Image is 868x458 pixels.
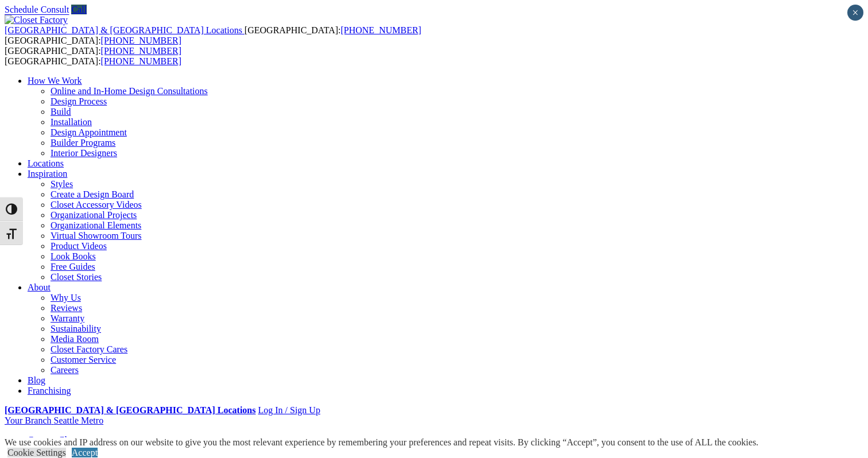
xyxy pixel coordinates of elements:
a: Interior Designers [51,148,117,158]
span: [GEOGRAPHIC_DATA] & [GEOGRAPHIC_DATA] Locations [5,25,242,35]
a: Styles [51,179,73,189]
a: Build [51,107,71,117]
a: Virtual Showroom Tours [51,231,142,240]
a: About [28,282,51,292]
span: [GEOGRAPHIC_DATA]: [GEOGRAPHIC_DATA]: [5,25,421,45]
div: We use cookies and IP address on our website to give you the most relevant experience by remember... [5,437,758,448]
a: Accept [72,448,98,457]
a: Reviews [51,303,82,313]
a: Online and In-Home Design Consultations [51,86,208,96]
span: Your Branch [5,416,51,425]
a: Media Room [51,334,99,344]
a: Organizational Projects [51,210,137,220]
a: Your Branch Seattle Metro [5,416,103,425]
a: Cookie Settings [7,448,66,457]
a: Custom Closets [28,435,86,445]
img: Closet Factory [5,15,68,25]
a: Closet Factory Cares [51,344,127,354]
a: Schedule Consult [5,5,69,14]
a: Builder Programs [51,138,115,148]
a: Blog [28,375,45,385]
a: [GEOGRAPHIC_DATA] & [GEOGRAPHIC_DATA] Locations [5,25,245,35]
a: Installation [51,117,92,127]
a: Closet Accessory Videos [51,200,142,209]
a: [PHONE_NUMBER] [101,56,181,66]
a: Warranty [51,313,84,323]
a: Why Us [51,293,81,302]
a: Inspiration [28,169,67,178]
a: Free Guides [51,262,95,271]
a: Design Process [51,96,107,106]
a: Closet Stories [51,272,102,282]
a: Locations [28,158,64,168]
a: Franchising [28,386,71,395]
a: [GEOGRAPHIC_DATA] & [GEOGRAPHIC_DATA] Locations [5,405,255,415]
a: Create a Design Board [51,189,134,199]
a: Sustainability [51,324,101,333]
a: Product Videos [51,241,107,251]
a: [PHONE_NUMBER] [340,25,421,35]
a: Customer Service [51,355,116,364]
a: Log In / Sign Up [258,405,320,415]
button: Close [847,5,863,21]
a: Call [71,5,87,14]
a: How We Work [28,76,82,86]
a: [PHONE_NUMBER] [101,46,181,56]
a: Careers [51,365,79,375]
a: Design Appointment [51,127,127,137]
span: Seattle Metro [53,416,103,425]
a: [PHONE_NUMBER] [101,36,181,45]
span: [GEOGRAPHIC_DATA]: [GEOGRAPHIC_DATA]: [5,46,181,66]
a: Organizational Elements [51,220,141,230]
a: Look Books [51,251,96,261]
